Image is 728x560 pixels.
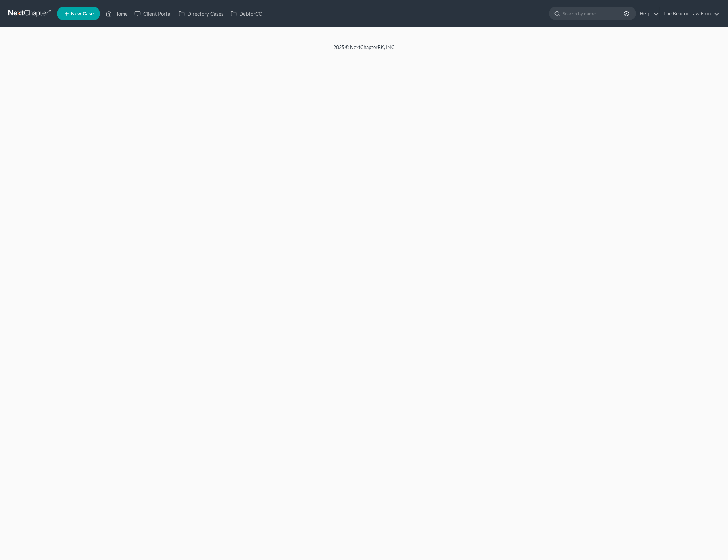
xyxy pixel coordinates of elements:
a: Home [102,7,131,20]
input: Search by name... [563,7,625,20]
a: The Beacon Law Firm [660,7,720,20]
div: 2025 © NextChapterBK, INC [170,44,558,56]
a: DebtorCC [227,7,266,20]
a: Help [636,7,659,20]
a: Directory Cases [175,7,227,20]
a: Client Portal [131,7,175,20]
span: New Case [71,11,94,16]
